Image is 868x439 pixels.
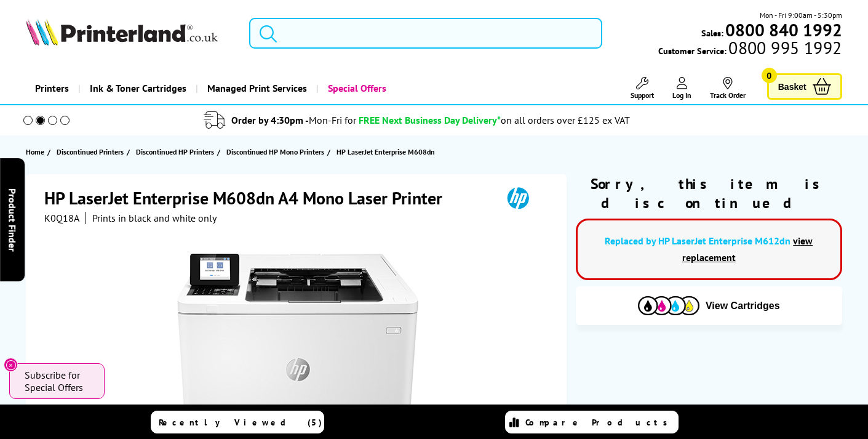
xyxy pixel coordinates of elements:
a: Discontinued Printers [57,145,127,158]
span: Discontinued Printers [57,145,124,158]
span: Home [26,145,44,158]
span: Recently Viewed (5) [159,417,322,428]
span: Log In [672,91,691,100]
span: Mon - Fri 9:00am - 5:30pm [760,9,842,21]
a: Recently Viewed (5) [151,411,324,433]
img: HP [490,187,546,209]
span: Ink & Toner Cartridges [90,73,186,104]
h1: HP LaserJet Enterprise M608dn A4 Mono Laser Printer [44,187,455,209]
span: FREE Next Business Day Delivery* [359,114,501,126]
i: Prints in black and white only [92,212,217,224]
a: Discontinued HP Mono Printers [226,145,327,158]
span: Support [631,91,654,100]
span: Discontinued HP Printers [136,145,214,158]
span: 0 [762,68,777,83]
img: Printerland Logo [26,18,218,46]
span: Customer Service: [658,42,842,57]
a: Printerland Logo [26,18,234,48]
button: Close [4,358,18,372]
span: Compare Products [525,417,674,428]
span: Sales: [701,27,723,39]
button: View Cartridges [585,296,833,316]
a: Support [631,77,654,100]
b: 0800 840 1992 [725,18,842,41]
span: Basket [778,78,806,95]
a: HP LaserJet Enterprise M608dn [336,145,438,158]
span: Mon-Fri for [309,114,356,126]
span: K0Q18A [44,212,79,224]
div: Sorry, this item is discontinued [576,174,842,212]
span: 0800 995 1992 [727,42,842,54]
a: Basket 0 [767,73,842,100]
a: Special Offers [316,73,396,104]
span: Product Finder [6,188,18,251]
div: on all orders over £125 ex VAT [501,114,630,126]
img: Cartridges [638,296,699,315]
span: Subscribe for Special Offers [25,369,92,393]
span: HP LaserJet Enterprise M608dn [336,145,435,158]
span: Order by 4:30pm - [231,114,356,126]
a: Track Order [710,77,746,100]
span: View Cartridges [706,300,780,312]
a: Home [26,145,47,158]
a: view replacement [682,235,813,264]
a: 0800 840 1992 [723,24,842,36]
a: Printers [26,73,78,104]
a: Managed Print Services [196,73,316,104]
li: modal_delivery [6,110,827,131]
a: Ink & Toner Cartridges [78,73,196,104]
a: Discontinued HP Printers [136,145,217,158]
a: Log In [672,77,691,100]
span: Discontinued HP Mono Printers [226,145,324,158]
a: Compare Products [505,411,679,433]
input: Search [249,18,602,49]
a: Replaced by HP LaserJet Enterprise M612dn [605,235,790,247]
